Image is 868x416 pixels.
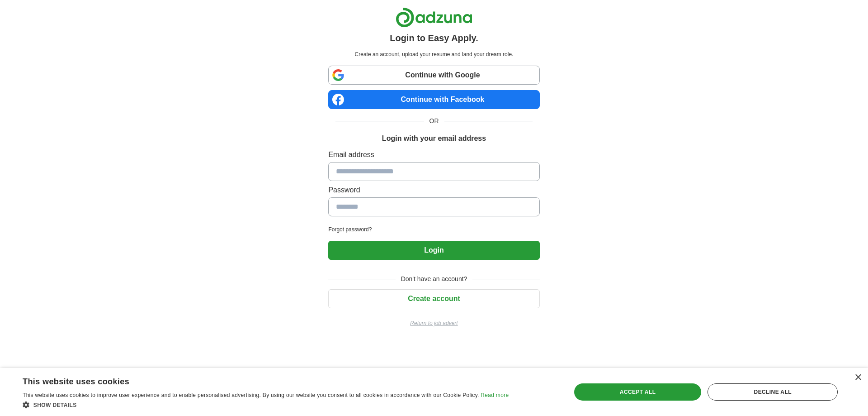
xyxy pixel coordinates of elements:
span: Show details [33,402,77,408]
div: Close [854,374,861,381]
p: Create an account, upload your resume and land your dream role. [330,50,538,58]
div: Accept all [574,383,702,401]
div: Decline all [708,383,838,401]
a: Return to job advert [328,319,539,327]
label: Password [328,185,539,196]
h1: Login to Easy Apply. [390,31,478,45]
a: Continue with Facebook [328,90,539,109]
label: Email address [328,149,539,160]
h1: Login with your email address [382,133,486,144]
a: Create account [328,295,539,302]
button: Create account [328,289,539,308]
a: Continue with Google [328,66,539,85]
span: OR [424,116,444,126]
img: Adzuna logo [396,7,472,28]
button: Login [328,241,539,260]
div: Show details [23,400,509,409]
div: This website uses cookies [23,373,486,387]
a: Forgot password? [328,225,539,234]
a: Read more, opens a new window [481,392,509,398]
span: Don't have an account? [396,274,473,284]
span: This website uses cookies to improve user experience and to enable personalised advertising. By u... [23,392,479,398]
